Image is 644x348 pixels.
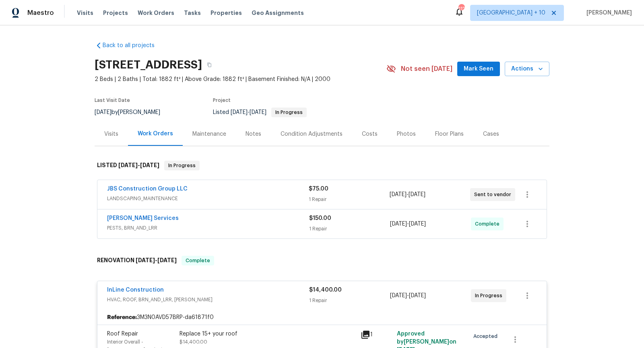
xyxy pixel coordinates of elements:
[252,9,304,17] span: Geo Assignments
[136,257,155,263] span: [DATE]
[180,330,356,338] div: Replace 15+ your roof
[435,130,464,138] div: Floor Plans
[107,331,138,337] span: Roof Repair
[409,221,426,227] span: [DATE]
[184,10,201,16] span: Tasks
[136,257,177,263] span: -
[390,292,426,300] span: -
[97,256,177,265] h6: RENOVATION
[95,61,202,69] h2: [STREET_ADDRESS]
[309,225,390,233] div: 1 Repair
[97,310,547,325] div: 3M3N0AVD57BRP-da61871f0
[477,9,545,17] span: [GEOGRAPHIC_DATA] + 10
[104,130,118,138] div: Visits
[458,5,464,13] div: 112
[483,130,499,138] div: Cases
[390,191,425,199] span: -
[211,9,242,17] span: Properties
[27,9,54,17] span: Maestro
[107,195,309,203] span: LANDSCAPING_MAINTENANCE
[464,64,493,74] span: Mark Seen
[309,195,389,203] div: 1 Repair
[475,220,503,228] span: Complete
[390,220,426,228] span: -
[231,110,266,115] span: -
[409,293,426,298] span: [DATE]
[97,161,159,170] h6: LISTED
[511,64,543,74] span: Actions
[309,287,342,293] span: $14,400.00
[95,108,170,117] div: by [PERSON_NAME]
[77,9,93,17] span: Visits
[390,221,407,227] span: [DATE]
[475,292,506,300] span: In Progress
[140,162,159,168] span: [DATE]
[231,110,248,115] span: [DATE]
[182,257,213,265] span: Complete
[457,62,500,77] button: Mark Seen
[505,62,549,77] button: Actions
[138,9,174,17] span: Work Orders
[95,41,172,50] a: Back to all projects
[390,192,407,197] span: [DATE]
[107,215,179,221] a: [PERSON_NAME] Services
[107,186,188,192] a: JBS Construction Group LLC
[213,110,307,115] span: Listed
[192,130,226,138] div: Maintenance
[107,313,137,321] b: Reference:
[107,224,309,232] span: PESTS, BRN_AND_LRR
[281,130,343,138] div: Condition Adjustments
[107,296,309,304] span: HVAC, ROOF, BRN_AND_LRR, [PERSON_NAME]
[250,110,266,115] span: [DATE]
[473,332,501,340] span: Accepted
[272,110,306,115] span: In Progress
[309,296,390,304] div: 1 Repair
[390,293,407,298] span: [DATE]
[401,65,452,73] span: Not seen [DATE]
[202,58,217,72] button: Copy Address
[397,130,416,138] div: Photos
[103,9,128,17] span: Projects
[95,98,130,103] span: Last Visit Date
[95,153,549,178] div: LISTED [DATE]-[DATE]In Progress
[138,130,173,138] div: Work Orders
[95,248,549,273] div: RENOVATION [DATE]-[DATE]Complete
[107,287,164,293] a: InLine Construction
[583,9,632,17] span: [PERSON_NAME]
[309,215,331,221] span: $150.00
[118,162,138,168] span: [DATE]
[362,130,378,138] div: Costs
[165,162,199,170] span: In Progress
[474,191,514,199] span: Sent to vendor
[157,257,177,263] span: [DATE]
[409,192,425,197] span: [DATE]
[309,186,328,192] span: $75.00
[361,330,392,340] div: 1
[95,75,386,83] span: 2 Beds | 2 Baths | Total: 1882 ft² | Above Grade: 1882 ft² | Basement Finished: N/A | 2000
[95,110,111,115] span: [DATE]
[246,130,261,138] div: Notes
[118,162,159,168] span: -
[180,340,207,344] span: $14,400.00
[213,98,231,103] span: Project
